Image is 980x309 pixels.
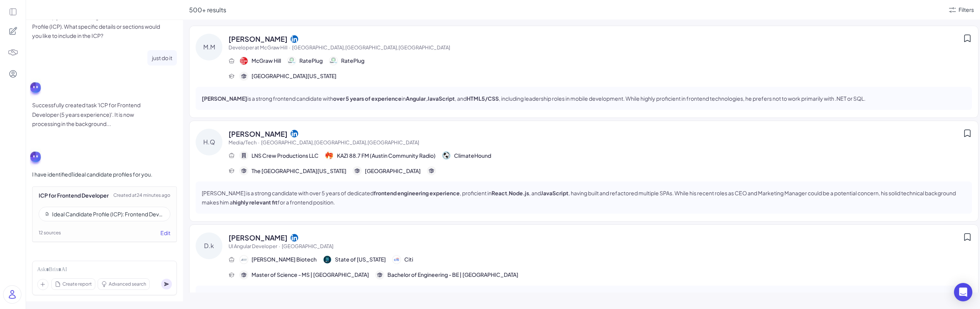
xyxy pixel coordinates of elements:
img: 公司logo [240,256,248,263]
div: Filters [959,6,974,14]
p: [PERSON_NAME] is a strong candidate with over 5 years of dedicated , proficient in , , and , havi... [202,188,966,207]
p: I can help you with creating a new Ideal Candidate Profile (ICP). What specific details or sectio... [32,12,162,41]
img: 公司logo [443,152,450,159]
span: Advanced search [109,281,146,288]
img: 公司logo [393,256,400,263]
p: just do it [152,53,172,63]
span: [PERSON_NAME] [229,129,287,139]
span: Media/Tech [229,139,256,146]
span: ClimateHound [454,152,491,160]
span: [GEOGRAPHIC_DATA][US_STATE] [252,72,336,80]
img: 公司logo [325,152,333,159]
span: McGraw Hill [252,57,281,65]
span: State of [US_STATE] [335,255,386,263]
span: Citi [404,255,413,263]
span: [GEOGRAPHIC_DATA] [282,243,333,249]
div: Open Intercom Messenger [954,283,972,301]
img: 公司logo [240,57,248,65]
img: user_logo.png [3,286,21,303]
strong: JavaScript [541,190,568,196]
strong: over 5 years of experience [333,95,402,102]
strong: React [492,190,507,196]
span: 12 sources [39,229,61,236]
span: · [289,44,291,51]
span: Created at 24 minutes ago [113,192,170,199]
div: ICP for Frontend Developer [39,191,109,199]
strong: frontend engineering experience [374,190,460,196]
img: 公司logo [288,57,296,65]
img: 公司logo [330,57,337,65]
span: [GEOGRAPHIC_DATA] [365,167,421,175]
strong: HTML5/CSS [467,95,499,102]
span: Create report [62,281,92,288]
span: Bachelor of Engineering - BE | [GEOGRAPHIC_DATA] [387,271,518,279]
button: Edit [160,229,170,237]
span: RatePlug [341,57,364,65]
p: [PERSON_NAME] is a highly experienced UI Angular Developer based in the [GEOGRAPHIC_DATA], far su... [202,293,948,302]
img: 公司logo [323,256,331,263]
span: [GEOGRAPHIC_DATA],[GEOGRAPHIC_DATA],[GEOGRAPHIC_DATA] [292,44,450,51]
strong: JavaScript [427,95,455,102]
strong: Angular [406,95,426,102]
span: UI Angular Developer [229,243,277,249]
span: KAZI 88.7 FM (Austin Community Radio) [337,152,436,160]
span: · [258,139,260,146]
span: Developer at McGraw Hill [229,44,287,51]
span: RatePlug [299,57,323,65]
span: [PERSON_NAME] [229,34,287,44]
p: is a strong frontend candidate with in , , and , including leadership roles in mobile development... [202,94,866,103]
span: [PERSON_NAME] Biotech [252,255,317,263]
p: Successfully created task 'ICP for Frontend Developer (5 years experience)'. It is now processing... [32,100,162,129]
span: Master of Science - MS | [GEOGRAPHIC_DATA] [252,271,369,279]
span: 500+ results [189,6,226,14]
strong: [PERSON_NAME] [202,95,247,102]
div: M.M [196,34,222,60]
span: LNS Crew Productions LLC [252,152,318,160]
span: · [279,243,280,249]
div: D.k [196,232,222,259]
div: H.Q [196,129,222,155]
span: [PERSON_NAME] [229,232,287,243]
span: [GEOGRAPHIC_DATA],[GEOGRAPHIC_DATA],[GEOGRAPHIC_DATA] [261,139,419,146]
img: 4blF7nbYMBMHBwcHBwcHBwcHBwcHBwcHB4es+Bd0DLy0SdzEZwAAAABJRU5ErkJggg== [8,47,18,58]
strong: highly relevant fit [233,199,278,206]
div: Ideal Candidate Profile (ICP): Frontend Developer (5 Years Experience) [52,210,164,218]
strong: Node.js [509,190,529,196]
div: I have identified 1 ideal candidate profiles for you. [32,170,177,179]
span: The [GEOGRAPHIC_DATA][US_STATE] [252,167,346,175]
